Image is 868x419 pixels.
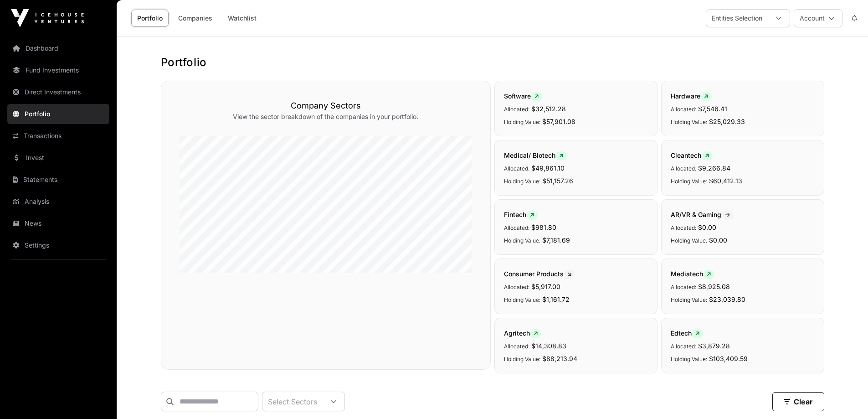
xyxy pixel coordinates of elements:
iframe: Chat Widget [822,375,868,419]
span: Cleantech [671,151,713,159]
a: Invest [7,148,109,168]
span: $25,029.33 [709,118,745,125]
span: Allocated: [504,106,529,113]
span: Holding Value: [671,119,707,125]
span: Software [504,92,542,100]
span: Allocated: [504,165,529,172]
span: Holding Value: [504,119,540,125]
span: $9,266.84 [698,164,730,172]
span: Agritech [504,329,541,337]
span: Mediatech [671,270,714,278]
span: $51,157.26 [542,177,573,185]
span: Medical/ Biotech [504,151,567,159]
span: $32,512.28 [531,105,566,113]
p: View the sector breakdown of the companies in your portfolio. [180,112,472,121]
span: $0.00 [709,236,727,244]
a: Analysis [7,191,109,212]
span: $8,925.08 [698,283,730,290]
span: Edtech [671,329,703,337]
span: Consumer Products [504,270,575,278]
span: $0.00 [698,223,716,231]
a: Portfolio [7,104,109,124]
a: Dashboard [7,38,109,58]
a: Fund Investments [7,60,109,80]
span: $103,409.59 [709,355,748,362]
a: Settings [7,235,109,255]
span: $5,917.00 [531,283,560,290]
span: $57,901.08 [542,118,575,125]
span: AR/VR & Gaming [671,211,734,218]
span: Allocated: [504,343,529,350]
span: Allocated: [671,224,696,231]
span: Holding Value: [504,237,540,244]
span: $23,039.80 [709,295,745,303]
span: Allocated: [504,284,529,290]
span: $49,861.10 [531,164,565,172]
button: Clear [772,392,824,411]
span: Holding Value: [504,178,540,185]
h1: Portfolio [161,55,824,70]
h3: Company Sectors [180,99,472,112]
a: Statements [7,170,109,190]
a: Portfolio [131,10,169,27]
a: Watchlist [222,10,262,27]
a: Companies [172,10,218,27]
span: Allocated: [671,106,696,113]
span: Allocated: [671,284,696,290]
span: Allocated: [671,343,696,350]
span: Holding Value: [671,296,707,303]
span: Holding Value: [504,356,540,362]
span: Holding Value: [671,178,707,185]
button: Account [794,9,842,27]
div: Select Sectors [262,392,323,411]
span: $981.80 [531,223,556,231]
span: $3,879.28 [698,342,730,350]
span: Holding Value: [671,237,707,244]
span: Holding Value: [504,296,540,303]
span: Fintech [504,211,538,218]
span: Allocated: [504,224,529,231]
a: News [7,213,109,233]
span: $88,213.94 [542,355,577,362]
span: Hardware [671,92,712,100]
span: $60,412.13 [709,177,742,185]
span: $7,181.69 [542,236,570,244]
a: Transactions [7,126,109,146]
span: Allocated: [671,165,696,172]
span: $1,161.72 [542,295,570,303]
a: Direct Investments [7,82,109,102]
span: $14,308.83 [531,342,566,350]
span: $7,546.41 [698,105,727,113]
div: Entities Selection [706,10,768,27]
span: Holding Value: [671,356,707,362]
img: Icehouse Ventures Logo [11,9,84,27]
